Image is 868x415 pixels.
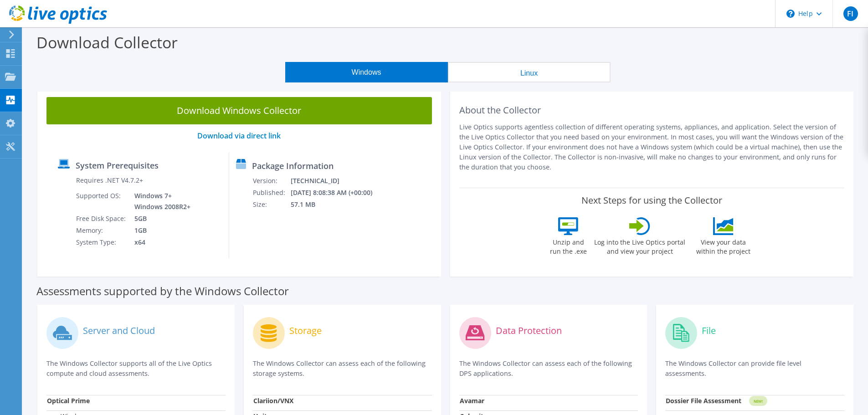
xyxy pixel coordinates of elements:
[253,359,432,379] p: The Windows Collector can assess each of the following storage systems.
[289,326,322,335] label: Storage
[252,161,334,170] label: Package Information
[46,97,432,124] a: Download Windows Collector
[459,105,845,116] h2: About the Collector
[460,396,484,405] strong: Avamar
[285,62,448,82] button: Windows
[459,359,638,379] p: The Windows Collector can assess each of the following DPS applications.
[47,396,90,405] strong: Optical Prime
[76,236,128,248] td: System Type:
[843,6,858,21] span: FI
[702,326,716,335] label: File
[83,326,155,335] label: Server and Cloud
[197,131,281,141] a: Download via direct link
[36,32,178,53] label: Download Collector
[252,187,290,199] td: Published:
[754,399,763,404] tspan: NEW!
[459,122,845,172] p: Live Optics supports agentless collection of different operating systems, appliances, and applica...
[594,235,686,256] label: Log into the Live Optics portal and view your project
[36,287,289,296] label: Assessments supported by the Windows Collector
[290,199,385,210] td: 57.1 MB
[128,225,192,236] td: 1GB
[496,326,562,335] label: Data Protection
[666,396,741,405] strong: Dossier File Assessment
[76,161,159,170] label: System Prerequisites
[665,359,844,379] p: The Windows Collector can provide file level assessments.
[128,190,192,213] td: Windows 7+ Windows 2008R2+
[448,62,611,82] button: Linux
[290,187,385,199] td: [DATE] 8:08:38 AM (+00:00)
[76,213,128,225] td: Free Disk Space:
[547,235,589,256] label: Unzip and run the .exe
[252,175,290,187] td: Version:
[128,213,192,225] td: 5GB
[128,236,192,248] td: x64
[76,225,128,236] td: Memory:
[786,10,795,18] svg: \n
[290,175,385,187] td: [TECHNICAL_ID]
[76,176,143,185] label: Requires .NET V4.7.2+
[46,359,226,379] p: The Windows Collector supports all of the Live Optics compute and cloud assessments.
[252,199,290,210] td: Size:
[253,396,293,405] strong: Clariion/VNX
[690,235,756,256] label: View your data within the project
[76,190,128,213] td: Supported OS:
[581,195,722,206] label: Next Steps for using the Collector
